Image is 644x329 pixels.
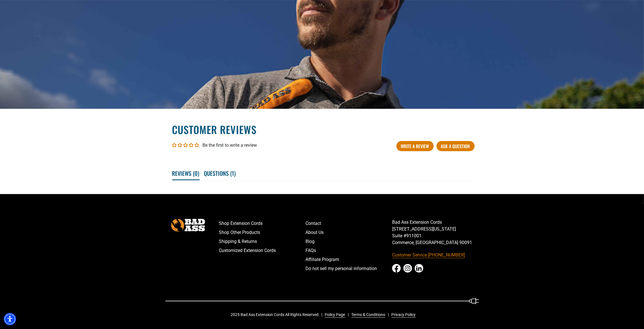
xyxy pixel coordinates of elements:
a: Shop Extension Cords [219,219,306,228]
span: Reviews ( ) [172,167,200,180]
a: Affiliate Program [305,255,392,264]
a: Facebook - open in a new tab [392,264,401,273]
span: 1 [232,169,234,177]
a: Write A Review [396,141,434,151]
div: 2025 Bad Ass Extension Cords All Rights Reserved. [231,312,420,318]
span: Questions ( ) [204,167,236,179]
a: Policy Page [323,312,345,318]
a: About Us [305,228,392,237]
p: Bad Ass Extension Cords [STREET_ADDRESS][US_STATE] Suite #911001 Commerce, [GEOGRAPHIC_DATA] 90091 [392,219,479,246]
span: 0 [195,169,198,177]
a: LinkedIn - open in a new tab [415,264,423,273]
a: Contact [305,219,392,228]
div: Accessibility Menu [4,313,16,325]
a: Shipping & Returns [219,237,306,246]
a: call 833-674-1699 [392,251,479,260]
h2: Customer Reviews [172,122,472,137]
a: Terms & Conditions [349,312,385,318]
div: Be the first to write a review [203,142,257,148]
a: Do not sell my personal information [305,264,392,273]
a: Instagram - open in a new tab [403,264,412,273]
div: Average rating is 0.00 stars [172,142,199,148]
a: FAQs [305,246,392,255]
a: Ask a question [436,141,475,151]
img: Bad Ass Extension Cords [171,219,205,232]
a: Customized Extension Cords [219,246,306,255]
a: Blog [305,237,392,246]
a: Privacy Policy [389,312,416,318]
a: Shop Other Products [219,228,306,237]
